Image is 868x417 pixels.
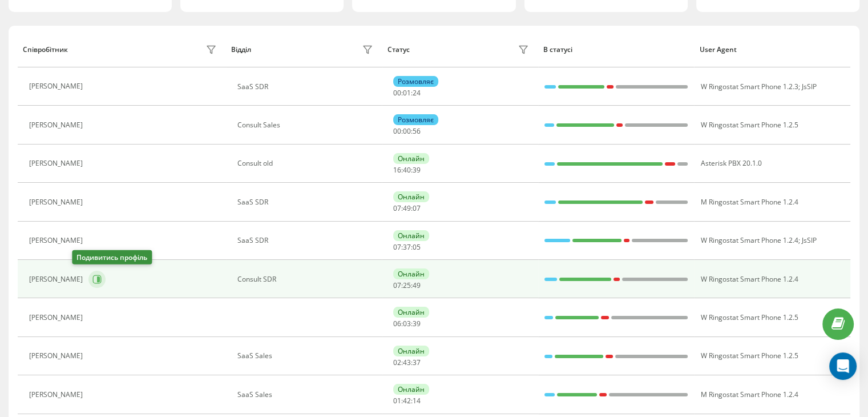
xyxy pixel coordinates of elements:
span: 07 [393,203,401,213]
span: 07 [393,242,401,252]
span: 37 [403,242,411,252]
div: : : [393,243,421,251]
div: Онлайн [393,384,429,395]
div: [PERSON_NAME] [29,275,86,283]
span: W Ringostat Smart Phone 1.2.5 [700,312,798,322]
span: 56 [413,126,421,136]
div: SaaS SDR [237,198,376,206]
span: 25 [403,280,411,290]
div: SaaS Sales [237,352,376,360]
div: Розмовляє [393,114,438,125]
span: 49 [403,203,411,213]
div: Consult Sales [237,121,376,129]
span: W Ringostat Smart Phone 1.2.5 [700,120,798,130]
span: M Ringostat Smart Phone 1.2.4 [700,390,798,399]
div: SaaS SDR [237,236,376,244]
div: : : [393,89,421,97]
div: Співробітник [23,46,68,54]
div: [PERSON_NAME] [29,352,86,360]
span: M Ringostat Smart Phone 1.2.4 [700,197,798,207]
span: Asterisk PBX 20.1.0 [700,158,761,168]
span: 16 [393,165,401,175]
div: Розмовляє [393,76,438,87]
div: SaaS SDR [237,83,376,91]
div: Онлайн [393,346,429,356]
span: W Ringostat Smart Phone 1.2.4 [700,235,798,245]
div: Онлайн [393,191,429,202]
div: Онлайн [393,307,429,318]
span: 01 [403,88,411,98]
span: 49 [413,280,421,290]
div: : : [393,166,421,174]
div: Онлайн [393,153,429,164]
div: Статус [387,46,410,54]
div: : : [393,320,421,328]
span: 14 [413,396,421,406]
span: 07 [393,280,401,290]
div: Consult old [237,159,376,167]
span: 02 [393,358,401,367]
div: [PERSON_NAME] [29,314,86,322]
div: Подивитись профіль [72,250,152,264]
div: Open Intercom Messenger [829,352,857,380]
div: Онлайн [393,268,429,279]
div: : : [393,205,421,212]
span: JsSIP [801,82,816,91]
span: 39 [413,165,421,175]
span: 42 [403,396,411,406]
div: [PERSON_NAME] [29,391,86,399]
div: : : [393,282,421,290]
span: 06 [393,319,401,328]
span: 03 [403,319,411,328]
span: 00 [393,88,401,98]
span: 05 [413,242,421,252]
span: W Ringostat Smart Phone 1.2.5 [700,351,798,360]
span: 43 [403,358,411,367]
div: : : [393,359,421,367]
span: W Ringostat Smart Phone 1.2.4 [700,274,798,284]
div: [PERSON_NAME] [29,82,86,90]
span: 00 [403,126,411,136]
span: 39 [413,319,421,328]
span: 37 [413,358,421,367]
span: W Ringostat Smart Phone 1.2.3 [700,82,798,91]
div: : : [393,127,421,135]
span: 01 [393,396,401,406]
div: [PERSON_NAME] [29,159,86,167]
div: [PERSON_NAME] [29,236,86,244]
div: SaaS Sales [237,391,376,399]
div: [PERSON_NAME] [29,198,86,206]
div: В статусі [543,46,689,54]
div: : : [393,397,421,405]
span: 00 [393,126,401,136]
div: Відділ [231,46,251,54]
div: Consult SDR [237,275,376,283]
span: JsSIP [801,235,816,245]
div: [PERSON_NAME] [29,121,86,129]
span: 24 [413,88,421,98]
span: 40 [403,165,411,175]
span: 07 [413,203,421,213]
div: User Agent [700,46,845,54]
div: Онлайн [393,230,429,241]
